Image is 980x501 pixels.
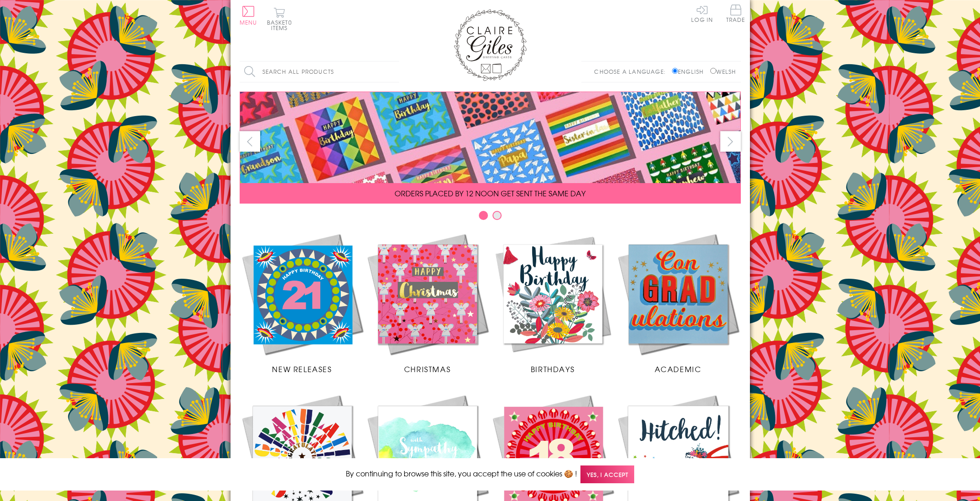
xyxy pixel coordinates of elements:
[240,18,257,26] span: Menu
[479,211,488,220] button: Carousel Page 1 (Current Slide)
[531,363,575,374] span: Birthdays
[594,67,670,76] p: Choose a language:
[710,67,736,76] label: Welsh
[580,465,634,483] span: Yes, I accept
[720,131,741,152] button: next
[240,231,365,374] a: New Releases
[395,188,585,199] span: ORDERS PLACED BY 12 NOON GET SENT THE SAME DAY
[240,210,741,225] div: Carousel Pagination
[616,231,741,374] a: Academic
[726,5,745,22] span: Trade
[272,363,332,374] span: New Releases
[404,363,451,374] span: Christmas
[691,5,713,22] a: Log In
[655,363,702,374] span: Academic
[672,68,678,74] input: English
[240,131,260,152] button: prev
[271,18,292,32] span: 0 items
[240,6,257,25] button: Menu
[267,7,292,31] button: Basket0 items
[672,67,708,76] label: English
[390,61,399,82] input: Search
[454,9,527,81] img: Claire Giles Greetings Cards
[493,211,502,220] button: Carousel Page 2
[726,5,745,24] a: Trade
[490,231,616,374] a: Birthdays
[240,61,399,82] input: Search all products
[710,68,716,74] input: Welsh
[365,231,490,374] a: Christmas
